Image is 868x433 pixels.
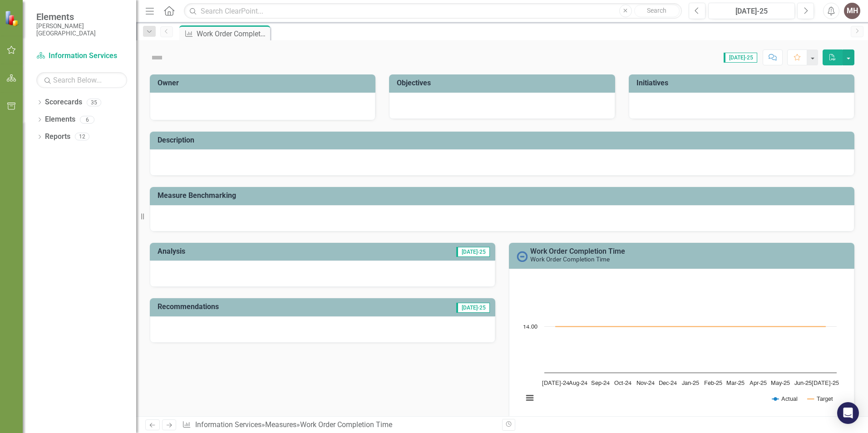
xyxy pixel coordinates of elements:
span: [DATE]-25 [456,303,490,313]
div: Chart. Highcharts interactive chart. [518,276,845,412]
div: 12 [75,133,89,141]
a: Information Services [195,420,261,429]
div: Work Order Completion Time [300,420,392,429]
div: 6 [80,116,94,123]
text: [DATE]-24 [542,380,569,386]
g: Target, series 2 of 2. Line with 13 data points. [554,325,828,328]
text: Jun-25 [794,380,812,386]
text: Oct-24 [614,380,631,386]
text: Apr-25 [750,380,767,386]
text: Aug-24 [569,380,587,386]
button: Show Actual [772,395,798,402]
button: MH [844,3,860,19]
img: Not Defined [150,50,164,65]
text: Jan-25 [682,380,699,386]
text: Sep-24 [591,380,610,386]
a: Information Services [36,51,127,61]
div: Work Order Completion Time [197,28,268,39]
h3: Objectives [397,79,610,87]
a: Measures [265,420,296,429]
a: Scorecards [45,97,82,108]
h3: Initiatives [636,79,850,87]
h3: Analysis [158,247,306,256]
input: Search Below... [36,72,127,88]
span: Elements [36,11,127,22]
text: 14.00 [523,324,538,330]
text: Feb-25 [704,380,722,386]
span: [DATE]-25 [456,247,490,257]
div: » » [182,420,495,430]
span: [DATE]-25 [724,53,757,63]
text: May-25 [771,380,790,386]
img: ClearPoint Strategy [5,10,20,26]
a: Reports [45,132,70,142]
svg: Interactive chart [518,276,841,412]
a: Work Order Completion Time [530,247,625,256]
button: View chart menu, Chart [523,392,536,404]
input: Search ClearPoint... [184,3,682,19]
button: Show Target [808,395,833,402]
img: No Information [517,251,528,262]
text: Mar-25 [726,380,745,386]
h3: Measure Benchmarking [158,192,850,200]
h3: Recommendations [158,303,371,311]
small: Work Order Completion Time [530,256,610,263]
button: [DATE]-25 [708,3,795,19]
div: Open Intercom Messenger [837,402,859,424]
h3: Owner [158,79,371,87]
text: Dec-24 [659,380,677,386]
div: 35 [87,98,101,106]
text: Nov-24 [636,380,655,386]
h3: Description [158,136,850,144]
button: Search [634,5,680,17]
small: [PERSON_NAME][GEOGRAPHIC_DATA] [36,22,127,37]
text: [DATE]-25 [812,380,839,386]
a: Elements [45,114,75,125]
span: Search [647,7,666,14]
div: [DATE]-25 [711,6,792,17]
